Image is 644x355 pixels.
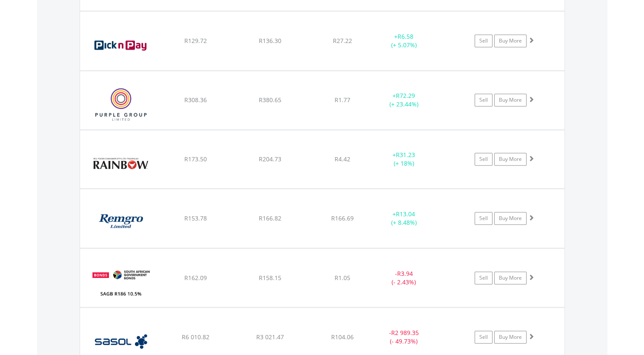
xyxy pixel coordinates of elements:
[84,82,157,127] img: EQU.ZA.PPE.png
[397,269,413,278] span: R3.94
[259,214,281,222] span: R166.82
[396,151,415,159] span: R31.23
[475,272,492,284] a: Sell
[494,94,527,106] a: Buy More
[398,32,413,40] span: R6.58
[184,155,207,163] span: R173.50
[331,333,354,341] span: R104.06
[475,153,492,166] a: Sell
[84,200,157,246] img: EQU.ZA.REM.png
[372,92,436,109] div: + (+ 23.44%)
[475,212,492,225] a: Sell
[333,37,352,45] span: R27.22
[182,333,209,341] span: R6 010.82
[372,210,436,227] div: + (+ 8.48%)
[184,274,207,282] span: R162.09
[372,151,436,168] div: + (+ 18%)
[84,259,157,305] img: EQU.ZA.R186.png
[184,37,207,45] span: R129.72
[494,212,527,225] a: Buy More
[494,272,527,284] a: Buy More
[259,96,281,104] span: R380.65
[184,96,207,104] span: R308.36
[259,274,281,282] span: R158.15
[259,37,281,45] span: R136.30
[372,329,436,346] div: - (- 49.73%)
[84,22,157,68] img: EQU.ZA.PIK.png
[396,92,415,100] span: R72.29
[391,329,419,337] span: R2 989.35
[475,34,492,47] a: Sell
[475,331,492,344] a: Sell
[372,32,436,49] div: + (+ 5.07%)
[494,153,527,166] a: Buy More
[396,210,415,218] span: R13.04
[84,141,157,186] img: EQU.ZA.RBO.png
[259,155,281,163] span: R204.73
[494,331,527,344] a: Buy More
[184,214,207,222] span: R153.78
[494,34,527,47] a: Buy More
[335,96,350,104] span: R1.77
[372,269,436,286] div: - (- 2.43%)
[335,155,350,163] span: R4.42
[331,214,354,222] span: R166.69
[335,274,350,282] span: R1.05
[475,94,492,106] a: Sell
[256,333,284,341] span: R3 021.47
